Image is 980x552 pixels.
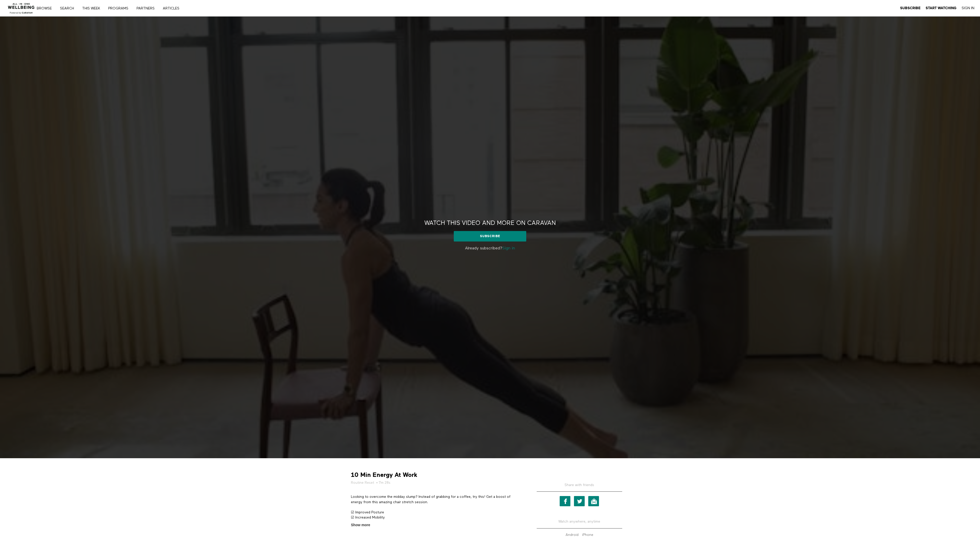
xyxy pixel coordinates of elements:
a: Android [564,533,580,537]
strong: iPhone [582,533,593,537]
p: ☑ Improved Posture ☑ Increased Mobility ☑ Reduced Tension [351,510,522,525]
a: PROGRAMS [106,7,134,10]
span: Show more [351,522,370,528]
strong: Subscribe [900,6,921,10]
a: Sign In [962,6,974,10]
strong: Start Watching [926,6,957,10]
a: Email [588,496,599,506]
h5: Share with friends [537,482,622,492]
strong: 10 Min Energy At Work [351,471,417,479]
p: Looking to overcome the midday slump? Instead of grabbing for a coffee, try this! Get a boost of ... [351,494,522,505]
a: Sign in [502,246,515,250]
a: Routine Reset [351,480,374,485]
h5: • 7m 28s [351,480,522,485]
nav: Primary [40,6,190,11]
a: Subscribe [454,231,526,241]
a: Twitter [574,496,585,506]
h5: Watch anywhere, anytime [537,515,622,528]
a: iPhone [581,533,595,537]
a: Subscribe [900,6,921,10]
a: ARTICLES [161,7,185,10]
strong: Android [566,533,579,537]
a: Search [58,7,79,10]
a: Start Watching [926,6,957,10]
a: Browse [35,7,57,10]
a: THIS WEEK [80,7,105,10]
p: Already subscribed? [415,245,565,251]
a: Facebook [560,496,570,506]
h2: Watch this video and more on CARAVAN [424,219,556,227]
a: PARTNERS [135,7,160,10]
